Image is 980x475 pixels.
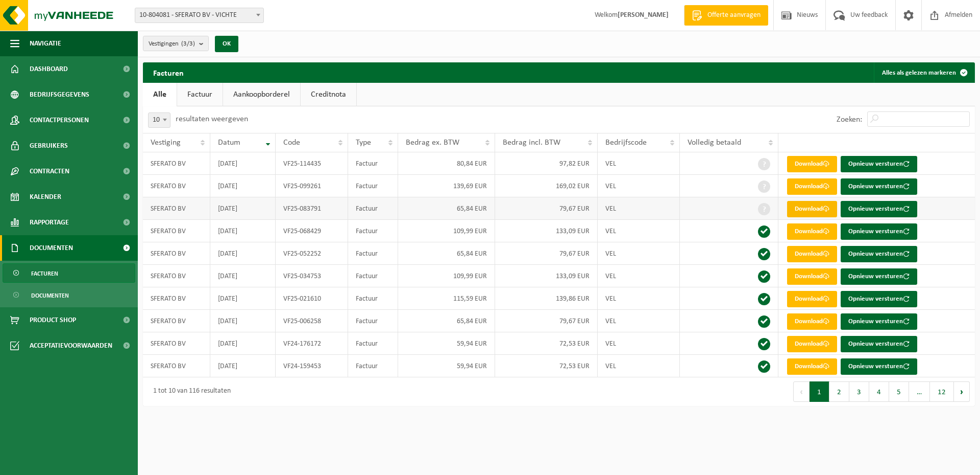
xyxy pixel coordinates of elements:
[143,242,210,265] td: SFERATO BV
[276,355,348,377] td: VF24-159453
[210,355,276,377] td: [DATE]
[30,235,73,261] span: Documenten
[841,223,917,240] button: Opnieuw versturen
[787,178,837,195] a: Download
[210,220,276,242] td: [DATE]
[398,287,495,310] td: 115,59 EUR
[849,381,869,402] button: 3
[495,265,597,287] td: 133,09 EUR
[841,291,917,307] button: Opnieuw versturen
[406,139,459,147] span: Bedrag ex. BTW
[495,175,597,197] td: 169,02 EUR
[30,159,69,184] span: Contracten
[30,184,61,210] span: Kalender
[149,36,195,52] span: Vestigingen
[495,310,597,332] td: 79,67 EUR
[495,152,597,175] td: 97,82 EUR
[348,152,398,175] td: Factuur
[143,287,210,310] td: SFERATO BV
[398,220,495,242] td: 109,99 EUR
[841,246,917,262] button: Opnieuw versturen
[618,11,669,19] strong: [PERSON_NAME]
[705,10,763,20] span: Offerte aanvragen
[841,336,917,352] button: Opnieuw versturen
[598,242,680,265] td: VEL
[787,291,837,307] a: Download
[143,62,194,82] h2: Facturen
[215,36,238,52] button: OK
[276,175,348,197] td: VF25-099261
[495,197,597,220] td: 79,67 EUR
[135,8,264,23] span: 10-804081 - SFERATO BV - VICHTE
[3,285,135,305] a: Documenten
[348,310,398,332] td: Factuur
[787,336,837,352] a: Download
[954,381,970,402] button: Next
[598,355,680,377] td: VEL
[218,139,240,147] span: Datum
[841,156,917,172] button: Opnieuw versturen
[31,286,69,305] span: Documenten
[787,358,837,375] a: Download
[837,116,862,124] label: Zoeken:
[276,332,348,355] td: VF24-176172
[181,40,195,47] count: (3/3)
[210,287,276,310] td: [DATE]
[177,83,223,106] a: Factuur
[869,381,889,402] button: 4
[143,310,210,332] td: SFERATO BV
[495,332,597,355] td: 72,53 EUR
[276,152,348,175] td: VF25-114435
[176,115,248,123] label: resultaten weergeven
[143,265,210,287] td: SFERATO BV
[841,313,917,330] button: Opnieuw versturen
[143,36,209,51] button: Vestigingen(3/3)
[348,220,398,242] td: Factuur
[841,201,917,217] button: Opnieuw versturen
[793,381,810,402] button: Previous
[787,223,837,240] a: Download
[598,220,680,242] td: VEL
[398,175,495,197] td: 139,69 EUR
[276,197,348,220] td: VF25-083791
[276,310,348,332] td: VF25-006258
[787,246,837,262] a: Download
[841,268,917,285] button: Opnieuw versturen
[356,139,371,147] span: Type
[283,139,300,147] span: Code
[30,133,68,159] span: Gebruikers
[684,5,768,26] a: Offerte aanvragen
[348,197,398,220] td: Factuur
[276,220,348,242] td: VF25-068429
[829,381,849,402] button: 2
[276,265,348,287] td: VF25-034753
[503,139,560,147] span: Bedrag incl. BTW
[143,197,210,220] td: SFERATO BV
[930,381,954,402] button: 12
[909,381,930,402] span: …
[495,242,597,265] td: 79,67 EUR
[135,8,263,22] span: 10-804081 - SFERATO BV - VICHTE
[598,310,680,332] td: VEL
[598,152,680,175] td: VEL
[495,355,597,377] td: 72,53 EUR
[31,264,58,283] span: Facturen
[398,265,495,287] td: 109,99 EUR
[301,83,356,106] a: Creditnota
[143,152,210,175] td: SFERATO BV
[30,82,89,107] span: Bedrijfsgegevens
[348,287,398,310] td: Factuur
[398,332,495,355] td: 59,94 EUR
[143,332,210,355] td: SFERATO BV
[398,242,495,265] td: 65,84 EUR
[598,287,680,310] td: VEL
[276,242,348,265] td: VF25-052252
[210,175,276,197] td: [DATE]
[398,355,495,377] td: 59,94 EUR
[143,175,210,197] td: SFERATO BV
[210,265,276,287] td: [DATE]
[688,139,741,147] span: Volledig betaald
[30,107,89,133] span: Contactpersonen
[398,152,495,175] td: 80,84 EUR
[787,201,837,217] a: Download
